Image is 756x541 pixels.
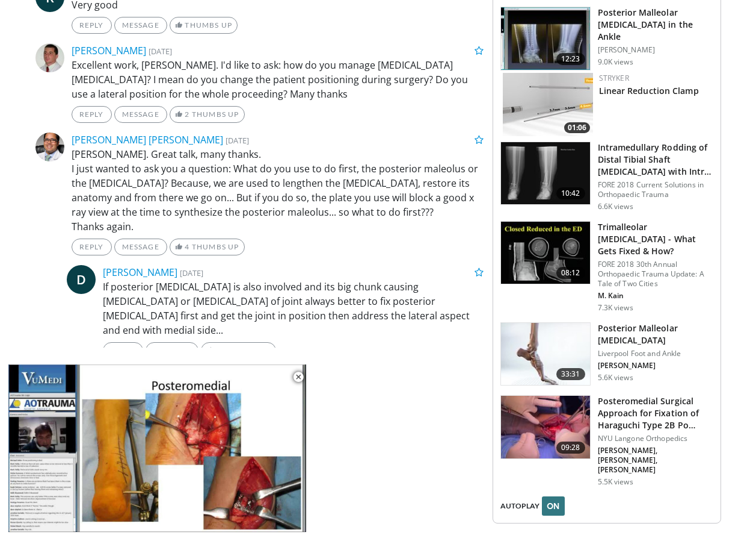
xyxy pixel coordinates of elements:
p: FORE 2018 30th Annual Orthopaedic Trauma Update: A Tale of Two Cities [598,260,713,289]
span: 09:28 [556,442,585,454]
a: Reply [72,239,112,255]
img: f997cead-f96c-4a9a-b687-6a0003db6dcc.150x105_q85_crop-smart_upscale.jpg [501,396,590,458]
p: [PERSON_NAME] [598,45,713,55]
a: Message [146,342,198,359]
p: M. Kain [598,291,713,301]
a: Thumbs Up [170,17,238,34]
span: 1 [216,346,221,355]
span: 10:42 [556,187,585,199]
p: 9.0K views [598,57,633,67]
a: 33:31 Posterior Malleolar [MEDICAL_DATA] Liverpool Foot and Ankle [PERSON_NAME] 5.6K views [500,322,713,386]
img: Avatar [35,43,64,72]
small: [DATE] [226,135,249,146]
a: 10:42 Intramedullary Rodding of Distal Tibial Shaft [MEDICAL_DATA] with Intra A… FORE 2018 Curren... [500,142,713,211]
a: Linear Reduction Clamp [599,85,699,96]
a: Message [114,106,167,123]
img: 92e15c60-1a23-4c94-9703-c1e6f63947b4.150x105_q85_crop-smart_upscale.jpg [501,142,590,205]
p: 7.3K views [598,303,633,313]
small: [DATE] [149,46,172,57]
p: 5.6K views [598,373,633,383]
h3: Posteromedial Surgical Approach for Fixation of Haraguchi Type 2B Po… [598,395,713,431]
p: Excellent work, [PERSON_NAME]. I'd like to ask: how do you manage [MEDICAL_DATA] [MEDICAL_DATA]? ... [72,58,484,101]
a: 09:28 Posteromedial Surgical Approach for Fixation of Haraguchi Type 2B Po… NYU Langone Orthopedi... [500,395,713,487]
p: 5.5K views [598,477,633,487]
h3: Trimalleolar [MEDICAL_DATA] - What Gets Fixed & How? [598,221,713,257]
a: Message [114,239,167,255]
a: Message [114,17,167,34]
a: 08:12 Trimalleolar [MEDICAL_DATA] - What Gets Fixed & How? FORE 2018 30th Annual Orthopaedic Trau... [500,221,713,313]
a: Reply [72,106,112,123]
p: [PERSON_NAME]. Great talk, many thanks. I just wanted to ask you a question: What do you use to d... [72,147,484,234]
a: 01:06 [503,73,593,136]
video-js: Video Player [8,364,306,533]
span: 2 [185,110,189,119]
p: NYU Langone Orthopedics [598,434,713,443]
span: 08:12 [556,267,585,279]
h3: Posterior Malleolar [MEDICAL_DATA] [598,322,713,346]
span: 4 [185,242,189,251]
p: If posterior [MEDICAL_DATA] is also involved and its big chunk causing [MEDICAL_DATA] or [MEDICAL... [103,280,484,337]
img: acc9aee5-0d6e-4ff0-8b9e-53e539056a7b.150x105_q85_crop-smart_upscale.jpg [501,323,590,386]
a: Reply [72,17,112,34]
a: D [67,265,96,294]
a: 12:23 Posterior Malleolar [MEDICAL_DATA] in the Ankle [PERSON_NAME] 9.0K views [500,7,713,70]
a: Stryker [599,73,629,83]
a: 2 Thumbs Up [170,106,245,123]
span: AUTOPLAY [500,501,539,511]
img: Avatar [35,133,64,161]
a: Reply [103,342,143,359]
img: 2a659f93-cf2e-4dc2-8a9a-2ce684088c13.150x105_q85_crop-smart_upscale.jpg [501,7,590,70]
a: [PERSON_NAME] [72,44,146,57]
button: ON [542,496,565,516]
span: 12:23 [556,53,585,65]
span: 01:06 [564,122,590,133]
img: cc6e3685-1d6e-40ae-89c1-a1a1c7363d44.150x105_q85_crop-smart_upscale.jpg [501,222,590,284]
p: FORE 2018 Current Solutions in Orthopaedic Trauma [598,180,713,199]
img: 76b63d3c-fee4-45c8-83d0-53fa4409adde.150x105_q85_crop-smart_upscale.jpg [503,73,593,136]
a: 4 Thumbs Up [170,239,245,255]
p: [PERSON_NAME] [598,361,713,371]
button: Close [286,364,310,390]
a: [PERSON_NAME] [PERSON_NAME] [72,133,223,146]
span: 33:31 [556,368,585,380]
p: [PERSON_NAME], [PERSON_NAME], [PERSON_NAME] [598,446,713,475]
h3: Intramedullary Rodding of Distal Tibial Shaft [MEDICAL_DATA] with Intra A… [598,142,713,178]
p: 6.6K views [598,202,633,211]
h3: Posterior Malleolar [MEDICAL_DATA] in the Ankle [598,7,713,43]
a: [PERSON_NAME] [103,266,177,279]
small: [DATE] [180,267,203,278]
a: 1 Thumbs Up [201,342,276,359]
p: Liverpool Foot and Ankle [598,349,713,358]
